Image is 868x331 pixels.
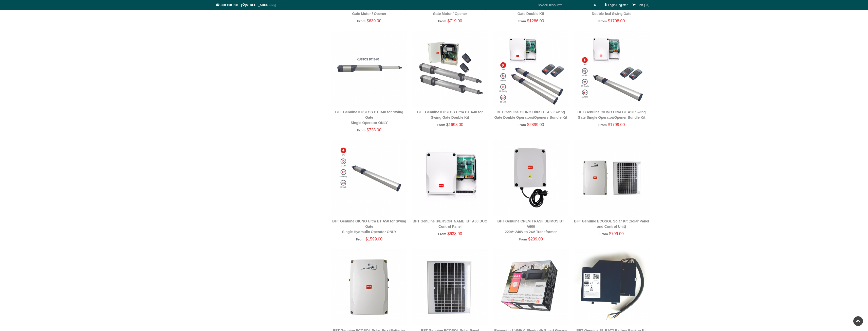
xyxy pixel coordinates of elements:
[412,249,488,325] img: BFT Genuine ECOSOL Solar Panel - Gate Warehouse
[608,123,625,127] span: $1799.00
[574,140,650,216] img: BFT Genuine ECOSOL Solar Kit (Solar Panel and Control Unit) - Gate Warehouse
[599,232,608,236] span: From
[438,19,446,23] span: From
[438,232,446,236] span: From
[527,123,544,127] span: $2899.00
[493,140,569,216] img: BFT Genuine CPEM TRASF DEIMOS BT A600 - 220V~240V to 24V Transformer - Gate Warehouse
[494,110,567,119] a: BFT Genuine GIUNO Ultra BT A50 Swing Gate Double Operators/Openers Bundle Kit
[365,237,382,241] span: $1599.00
[598,123,607,127] span: From
[437,123,445,127] span: From
[637,3,649,7] span: Cart ( 0 )
[332,6,406,16] a: BFT Genuine DEIMOS Ultra BT A400 Sliding Gate Motor / Opener
[608,3,627,7] a: Login/Register
[216,3,276,7] span: 1300 100 310 | [STREET_ADDRESS]
[767,195,868,313] iframe: LiveChat chat widget
[609,232,624,236] span: $799.00
[574,31,650,107] img: BFT Genuine GIUNO Ultra BT A50 Swing Gate Single Operator/Opener Bundle Kit - Gate Warehouse
[518,123,526,127] span: From
[493,249,569,325] img: Remootio 3 WiFi & Bluetooth Smart Garage Door Gate Opener - Gate Warehouse
[412,31,488,107] img: BFT Genuine KUSTOS Ultra BT A40 for Swing Gate Double Kit - Gate Warehouse
[448,19,462,23] span: $719.00
[493,31,569,107] img: BFT Genuine GIUNO Ultra BT A50 Swing Gate Double Operators/Openers Bundle Kit - Gate Warehouse
[519,237,527,241] span: From
[331,31,407,107] img: BFT Genuine KUSTOS BT B40 for Swing Gate - Single Operator ONLY - Gate Warehouse
[413,219,487,229] a: BFT Genuine [PERSON_NAME] BT A80 DUO Control Panel
[331,249,407,325] img: BFT Genuine ECOSOL Solar Box (Batteries Included) - Gate Warehouse
[446,123,463,127] span: $1698.00
[577,110,645,119] a: BFT Genuine GIUNO Ultra BT A50 Swing Gate Single Operator/Opener Bundle Kit
[356,237,364,241] span: From
[332,219,406,234] a: BFT Genuine GIUNO Ultra BT A50 for Swing GateSingle Hydraulic Operator ONLY
[497,219,564,234] a: BFT Genuine CPEM TRASF DEIMOS BT A600220V~240V to 24V Transformer
[518,19,526,23] span: From
[417,110,483,119] a: BFT Genuine KUSTOS Ultra BT A40 for Swing Gate Double Kit
[580,6,643,16] a: BFT Genuine KUSTOS BT B40 Kit for Double-leaf Swing Gate
[608,19,625,23] span: $1798.00
[413,6,487,16] a: BFT Genuine DEIMOS Ultra BT A600 Sliding Gate Motor / Opener
[412,140,488,216] img: BFT Genuine THALIA BT A80 DUO Control Panel - Gate Warehouse
[598,19,607,23] span: From
[494,6,567,16] a: BFT Genuine VIRGO SMART BT A20 Swing Gate Double Kit
[357,128,365,132] span: From
[536,2,592,8] input: SEARCH PRODUCTS
[574,249,650,325] img: BFT Genuine SL BAT2 Battery Backup Kit for Sliding Motor DEIMOS (A400 / A600) / ARES - Gate Wareh...
[335,110,403,125] a: BFT Genuine KUSTOS BT B40 for Swing GateSingle Operator ONLY
[331,140,407,216] img: BFT Genuine GIUNO Ultra BT A50 for Swing Gate - Single Hydraulic Operator ONLY - Gate Warehouse
[367,19,381,23] span: $639.00
[528,237,543,241] span: $239.00
[527,19,544,23] span: $1286.00
[574,219,649,229] a: BFT Genuine ECOSOL Solar Kit (Solar Panel and Control Unit)
[367,128,381,132] span: $728.00
[448,232,462,236] span: $638.00
[357,19,365,23] span: From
